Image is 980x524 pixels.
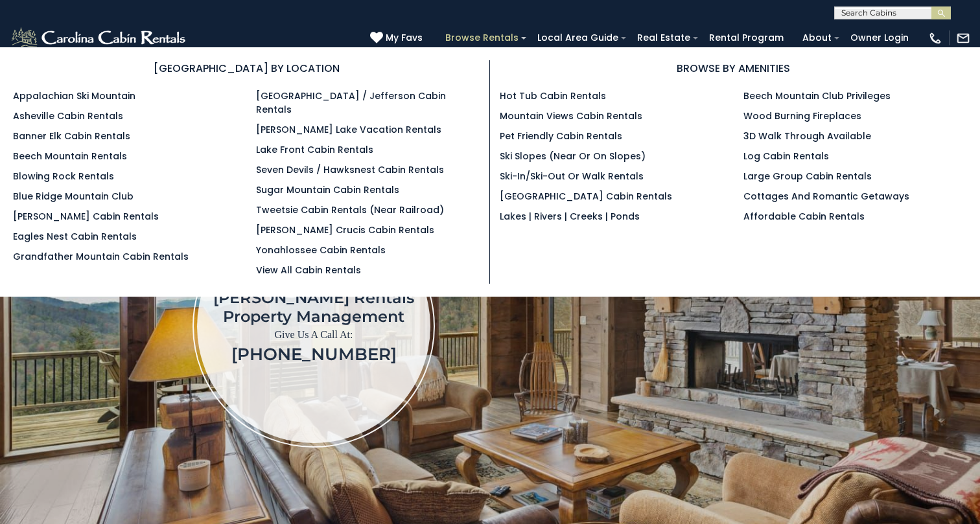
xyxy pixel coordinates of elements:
a: Asheville Cabin Rentals [13,109,123,122]
a: Appalachian Ski Mountain [13,89,135,102]
img: mail-regular-white.png [956,31,970,45]
a: Seven Devils / Hawksnest Cabin Rentals [256,163,444,176]
a: Beech Mountain Rentals [13,150,127,163]
a: Lakes | Rivers | Creeks | Ponds [500,210,640,223]
a: View All Cabin Rentals [256,264,361,277]
a: Rental Program [703,28,790,48]
a: [PERSON_NAME] Crucis Cabin Rentals [256,223,434,236]
a: Browse Rentals [439,28,525,48]
p: Give Us A Call At: [213,326,414,344]
a: Affordable Cabin Rentals [743,210,865,223]
a: My Favs [370,31,426,45]
h3: BROWSE BY AMENITIES [500,60,967,76]
a: Blowing Rock Rentals [13,170,114,183]
a: [PERSON_NAME] Cabin Rentals [13,210,159,223]
a: Pet Friendly Cabin Rentals [500,130,622,142]
a: Cottages and Romantic Getaways [743,190,909,203]
a: Sugar Mountain Cabin Rentals [256,183,399,196]
a: Log Cabin Rentals [743,150,829,163]
a: Mountain Views Cabin Rentals [500,109,642,122]
span: My Favs [386,31,423,45]
a: Banner Elk Cabin Rentals [13,130,130,142]
a: Tweetsie Cabin Rentals (Near Railroad) [256,203,444,216]
a: Yonahlossee Cabin Rentals [256,244,386,256]
img: White-1-2.png [10,25,189,51]
a: Owner Login [844,28,915,48]
a: 3D Walk Through Available [743,130,871,142]
a: Beech Mountain Club Privileges [743,89,891,102]
a: Large Group Cabin Rentals [743,170,872,183]
a: Lake Front Cabin Rentals [256,143,373,156]
a: Grandfather Mountain Cabin Rentals [13,250,189,263]
h3: [GEOGRAPHIC_DATA] BY LOCATION [13,60,480,76]
a: About [796,28,838,48]
a: Blue Ridge Mountain Club [13,190,134,203]
a: Wood Burning Fireplaces [743,109,861,122]
a: [PHONE_NUMBER] [231,344,397,365]
a: Ski Slopes (Near or On Slopes) [500,150,646,163]
img: phone-regular-white.png [928,31,942,45]
a: Hot Tub Cabin Rentals [500,89,606,102]
a: Eagles Nest Cabin Rentals [13,230,137,243]
h1: [PERSON_NAME] Rentals Property Management [213,288,414,326]
a: [GEOGRAPHIC_DATA] / Jefferson Cabin Rentals [256,89,446,116]
a: Ski-in/Ski-Out or Walk Rentals [500,170,644,183]
a: [PERSON_NAME] Lake Vacation Rentals [256,123,441,136]
a: Local Area Guide [531,28,625,48]
a: Real Estate [631,28,697,48]
a: [GEOGRAPHIC_DATA] Cabin Rentals [500,190,672,203]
